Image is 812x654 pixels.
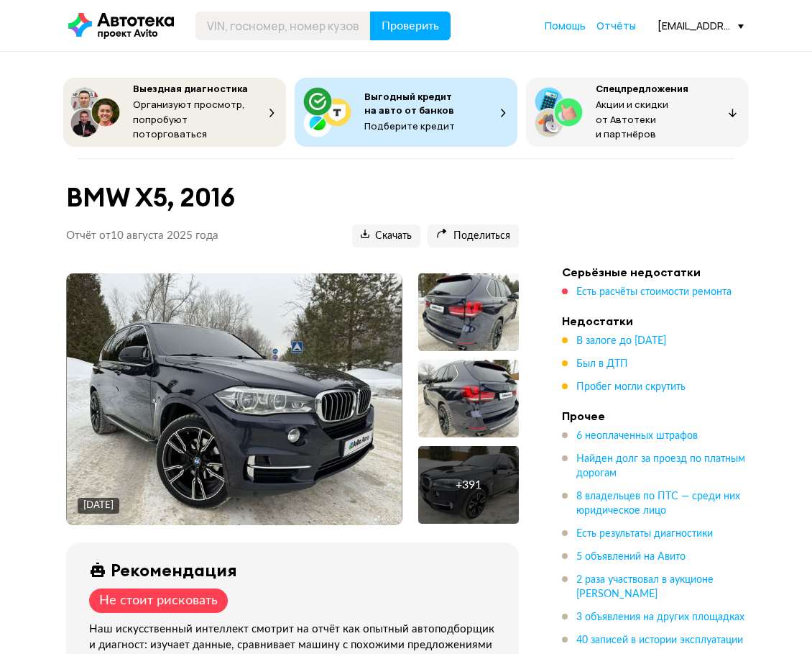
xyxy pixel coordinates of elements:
[658,19,744,32] div: [EMAIL_ADDRESS][DOMAIN_NAME]
[195,12,371,40] input: VIN, госномер, номер кузова
[66,229,218,243] p: Отчёт от 10 августа 2025 года
[456,478,481,492] div: + 391
[562,409,763,423] h4: Прочее
[370,12,451,40] button: Проверить
[66,182,519,213] h1: BMW X5, 2016
[295,78,517,147] button: Выгодный кредит на авто от банковПодберите кредит
[382,20,439,32] span: Проверить
[576,529,713,539] span: Есть результаты диагностики
[576,612,744,622] span: 3 объявления на других площадках
[596,98,668,140] span: Акции и скидки от Автотеки и партнёров
[133,98,245,140] span: Организуют просмотр, попробуют поторговаться
[364,90,454,117] span: Выгодный кредит на авто от банков
[99,593,218,609] div: Не стоит рисковать
[576,575,714,599] span: 2 раза участвовал в аукционе [PERSON_NAME]
[576,359,628,369] span: Был в ДТП
[576,336,666,346] span: В залоге до [DATE]
[576,635,743,645] span: 40 записей в истории эксплуатации
[596,19,636,33] a: Отчёты
[562,265,763,279] h4: Серьёзные недостатки
[63,78,286,147] button: Выездная диагностикаОрганизуют просмотр, попробуют поторговаться
[111,560,237,580] div: Рекомендация
[428,224,519,247] button: Поделиться
[545,19,586,33] a: Помощь
[352,224,420,247] button: Скачать
[576,287,732,297] span: Есть расчёты стоимости ремонта
[576,382,686,392] span: Пробег могли скрутить
[562,314,763,328] h4: Недостатки
[83,499,114,512] div: [DATE]
[596,82,688,95] span: Спецпредложения
[576,454,745,478] span: Найден долг за проезд по платным дорогам
[361,230,412,243] span: Скачать
[576,491,740,516] span: 8 владельцев по ПТС — среди них юридическое лицо
[576,552,686,562] span: 5 объявлений на Авито
[526,78,749,147] button: СпецпредложенияАкции и скидки от Автотеки и партнёров
[576,431,698,441] span: 6 неоплаченных штрафов
[133,82,248,95] span: Выездная диагностика
[436,230,510,243] span: Поделиться
[67,273,402,525] img: Main car
[364,119,455,132] span: Подберите кредит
